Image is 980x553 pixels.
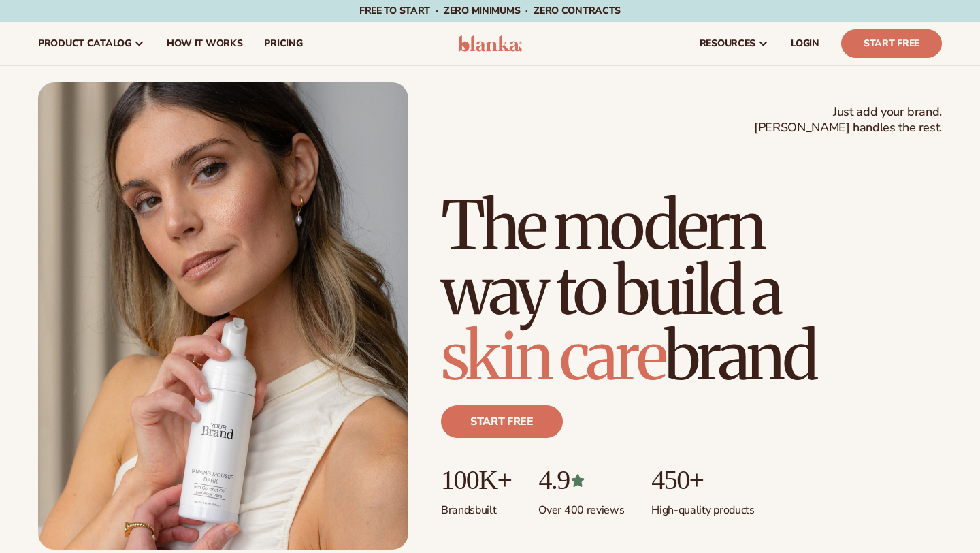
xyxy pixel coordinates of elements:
a: How It Works [156,22,254,65]
span: product catalog [38,38,131,49]
p: Brands built [441,495,511,518]
img: Female holding tanning mousse. [38,82,408,550]
span: LOGIN [791,38,819,49]
p: 4.9 [538,465,624,495]
span: How It Works [167,38,243,49]
span: skin care [441,315,664,397]
p: High-quality products [651,495,754,518]
h1: The modern way to build a brand [441,193,942,389]
span: pricing [264,38,302,49]
a: Start free [441,405,563,438]
a: LOGIN [780,22,830,65]
p: 100K+ [441,465,511,495]
a: Start Free [841,29,942,58]
p: Over 400 reviews [538,495,624,518]
a: resources [689,22,780,65]
p: 450+ [651,465,754,495]
a: product catalog [27,22,156,65]
span: Free to start · ZERO minimums · ZERO contracts [359,4,621,17]
img: logo [458,35,523,52]
span: Just add your brand. [PERSON_NAME] handles the rest. [754,104,942,136]
a: pricing [253,22,313,65]
span: resources [700,38,755,49]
